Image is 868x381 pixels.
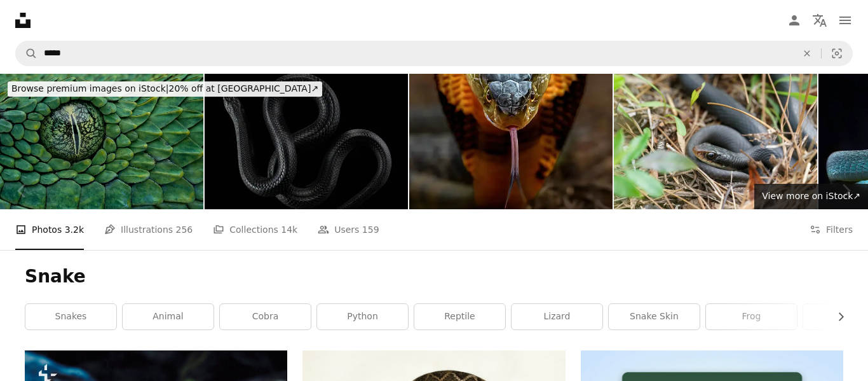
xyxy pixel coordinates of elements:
button: Search Unsplash [16,41,37,66]
a: Next [824,130,868,252]
a: Log in / Sign up [782,8,807,33]
a: Collections 14k [213,209,297,250]
img: Monocled cobra [409,74,613,209]
a: Users 159 [318,209,379,250]
a: snake skin [609,304,700,329]
span: 256 [176,223,193,237]
a: Home — Unsplash [15,13,31,28]
a: reptile [414,304,505,329]
button: Menu [832,8,858,33]
a: cobra [220,304,311,329]
span: 159 [362,223,379,237]
button: scroll list to the right [829,304,843,329]
a: snakes [25,304,116,329]
span: View more on iStock ↗ [762,191,860,201]
img: Black Racer Snake [614,74,817,209]
span: 20% off at [GEOGRAPHIC_DATA] ↗ [11,83,318,94]
button: Clear [793,41,821,66]
button: Visual search [822,41,852,66]
button: Language [807,8,832,33]
h1: Snake [25,265,843,288]
a: frog [706,304,797,329]
a: animal [123,304,214,329]
span: Browse premium images on iStock | [11,83,168,94]
form: Find visuals sitewide [15,41,853,66]
span: 14k [281,223,297,237]
a: View more on iStock↗ [754,184,868,209]
button: Filters [810,209,853,250]
img: Coiled Snake on Black Surface [205,74,408,209]
a: Illustrations 256 [104,209,193,250]
a: python [317,304,408,329]
a: lizard [512,304,602,329]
